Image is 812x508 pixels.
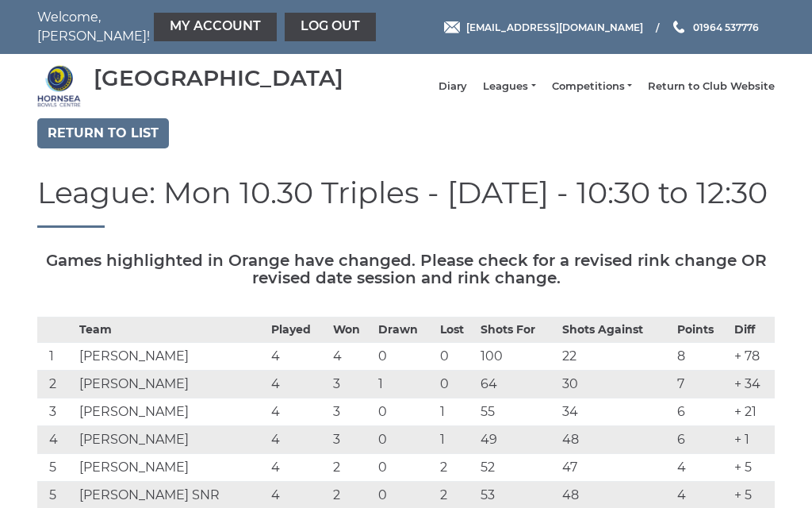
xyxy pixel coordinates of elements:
td: 3 [329,398,374,425]
td: [PERSON_NAME] [75,453,267,481]
td: + 78 [730,342,775,370]
td: 3 [329,370,374,398]
th: Shots For [477,317,557,342]
td: 2 [436,453,477,481]
td: 4 [267,398,329,425]
a: Return to list [37,118,169,148]
td: [PERSON_NAME] [75,425,267,453]
td: 55 [477,398,557,425]
td: [PERSON_NAME] [75,370,267,398]
td: 7 [673,370,731,398]
td: [PERSON_NAME] [75,398,267,425]
td: 3 [37,398,75,425]
a: My Account [154,13,277,41]
td: 5 [37,453,75,481]
td: 22 [558,342,673,370]
th: Points [673,317,731,342]
div: [GEOGRAPHIC_DATA] [94,66,343,90]
th: Won [329,317,374,342]
th: Played [267,317,329,342]
td: 0 [374,425,436,453]
td: 4 [673,453,731,481]
td: 64 [477,370,557,398]
td: 49 [477,425,557,453]
td: 0 [436,342,477,370]
span: 01964 537776 [693,21,759,33]
td: 48 [558,425,673,453]
td: 6 [673,425,731,453]
td: 4 [267,342,329,370]
td: 1 [436,398,477,425]
th: Lost [436,317,477,342]
td: 1 [374,370,436,398]
td: 4 [267,370,329,398]
td: + 34 [730,370,775,398]
nav: Welcome, [PERSON_NAME]! [37,8,331,46]
th: Team [75,317,267,342]
img: Email [444,21,460,33]
a: Return to Club Website [648,79,775,94]
td: 2 [329,453,374,481]
td: 4 [37,425,75,453]
td: 34 [558,398,673,425]
a: Phone us 01964 537776 [671,20,759,35]
td: 3 [329,425,374,453]
a: Leagues [483,79,535,94]
h1: League: Mon 10.30 Triples - [DATE] - 10:30 to 12:30 [37,176,775,228]
td: 0 [374,453,436,481]
td: + 1 [730,425,775,453]
a: Log out [285,13,376,41]
td: 4 [267,425,329,453]
a: Competitions [552,79,632,94]
th: Drawn [374,317,436,342]
td: 0 [436,370,477,398]
td: 2 [37,370,75,398]
td: + 21 [730,398,775,425]
td: 1 [37,342,75,370]
img: Phone us [673,21,684,33]
td: 0 [374,398,436,425]
td: 100 [477,342,557,370]
td: 30 [558,370,673,398]
td: 1 [436,425,477,453]
td: [PERSON_NAME] [75,342,267,370]
img: Hornsea Bowls Centre [37,64,81,108]
a: Diary [439,79,467,94]
h5: Games highlighted in Orange have changed. Please check for a revised rink change OR revised date ... [37,252,775,287]
td: + 5 [730,453,775,481]
td: 52 [477,453,557,481]
td: 6 [673,398,731,425]
td: 4 [329,342,374,370]
th: Shots Against [558,317,673,342]
td: 47 [558,453,673,481]
span: [EMAIL_ADDRESS][DOMAIN_NAME] [466,21,643,33]
td: 8 [673,342,731,370]
td: 4 [267,453,329,481]
a: Email [EMAIL_ADDRESS][DOMAIN_NAME] [444,20,643,35]
th: Diff [730,317,775,342]
td: 0 [374,342,436,370]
